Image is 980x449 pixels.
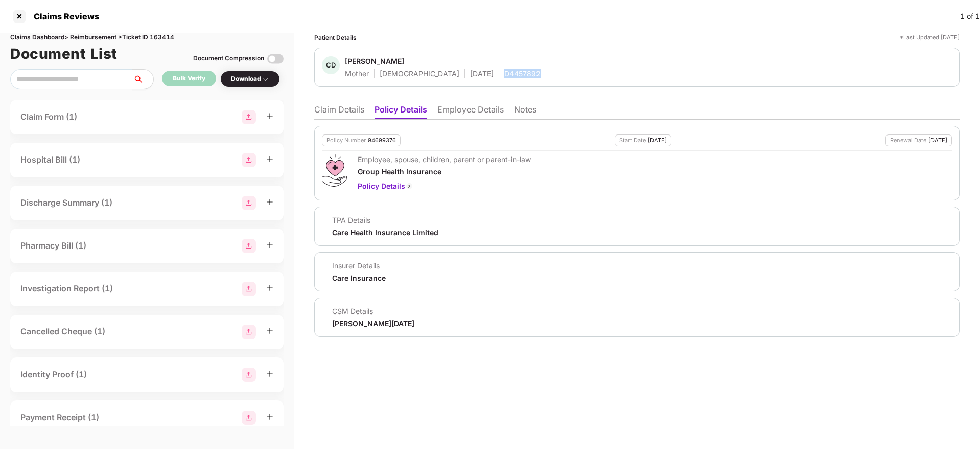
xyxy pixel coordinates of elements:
div: CSM Details [332,306,414,316]
div: Renewal Date [890,137,926,144]
li: Claim Details [314,104,364,119]
div: Hospital Bill (1) [20,153,80,166]
div: Discharge Summary (1) [20,196,112,209]
img: svg+xml;base64,PHN2ZyBpZD0iVG9nZ2xlLTMyeDMyIiB4bWxucz0iaHR0cDovL3d3dy53My5vcmcvMjAwMC9zdmciIHdpZH... [267,51,284,67]
img: svg+xml;base64,PHN2ZyB4bWxucz0iaHR0cDovL3d3dy53My5vcmcvMjAwMC9zdmciIHdpZHRoPSI0OS4zMiIgaGVpZ2h0PS... [322,154,347,187]
div: Pharmacy Bill (1) [20,239,86,252]
img: svg+xml;base64,PHN2ZyBpZD0iR3JvdXBfMjg4MTMiIGRhdGEtbmFtZT0iR3JvdXAgMjg4MTMiIHhtbG5zPSJodHRwOi8vd3... [242,411,256,425]
div: Policy Number [326,137,366,144]
div: TPA Details [332,215,438,225]
img: svg+xml;base64,PHN2ZyBpZD0iR3JvdXBfMjg4MTMiIGRhdGEtbmFtZT0iR3JvdXAgMjg4MTMiIHhtbG5zPSJodHRwOi8vd3... [242,282,256,296]
div: Investigation Report (1) [20,282,113,295]
span: search [132,75,153,83]
div: Claims Dashboard > Reimbursement > Ticket ID 163414 [10,33,284,42]
div: Care Insurance [332,273,386,283]
div: [DATE] [648,137,667,144]
img: svg+xml;base64,PHN2ZyBpZD0iQmFjay0yMHgyMCIgeG1sbnM9Imh0dHA6Ly93d3cudzMub3JnLzIwMDAvc3ZnIiB3aWR0aD... [405,182,413,190]
div: [DATE] [928,137,947,144]
span: plus [266,413,273,420]
span: plus [266,327,273,334]
div: [DATE] [470,69,494,78]
img: svg+xml;base64,PHN2ZyBpZD0iR3JvdXBfMjg4MTMiIGRhdGEtbmFtZT0iR3JvdXAgMjg4MTMiIHhtbG5zPSJodHRwOi8vd3... [242,153,256,167]
img: svg+xml;base64,PHN2ZyBpZD0iR3JvdXBfMjg4MTMiIGRhdGEtbmFtZT0iR3JvdXAgMjg4MTMiIHhtbG5zPSJodHRwOi8vd3... [242,325,256,339]
span: plus [266,113,273,120]
div: Cancelled Cheque (1) [20,325,105,338]
span: plus [266,241,273,249]
div: Patient Details [314,33,357,42]
span: plus [266,155,273,163]
span: plus [266,284,273,291]
div: Insurer Details [332,261,386,271]
img: svg+xml;base64,PHN2ZyBpZD0iR3JvdXBfMjg4MTMiIGRhdGEtbmFtZT0iR3JvdXAgMjg4MTMiIHhtbG5zPSJodHRwOi8vd3... [242,110,256,124]
div: Payment Receipt (1) [20,411,99,424]
div: Mother [345,69,369,78]
div: [DEMOGRAPHIC_DATA] [380,69,459,78]
div: Identity Proof (1) [20,368,87,381]
div: Claim Form (1) [20,110,77,123]
div: Employee, spouse, children, parent or parent-in-law [358,154,531,164]
li: Employee Details [437,104,504,119]
img: svg+xml;base64,PHN2ZyBpZD0iR3JvdXBfMjg4MTMiIGRhdGEtbmFtZT0iR3JvdXAgMjg4MTMiIHhtbG5zPSJodHRwOi8vd3... [242,368,256,382]
div: Care Health Insurance Limited [332,228,438,237]
h1: Document List [10,42,118,65]
div: Bulk Verify [173,74,205,83]
div: 94699376 [368,137,396,144]
img: svg+xml;base64,PHN2ZyBpZD0iR3JvdXBfMjg4MTMiIGRhdGEtbmFtZT0iR3JvdXAgMjg4MTMiIHhtbG5zPSJodHRwOi8vd3... [242,196,256,210]
img: svg+xml;base64,PHN2ZyBpZD0iR3JvdXBfMjg4MTMiIGRhdGEtbmFtZT0iR3JvdXAgMjg4MTMiIHhtbG5zPSJodHRwOi8vd3... [242,239,256,253]
div: Policy Details [358,181,531,192]
div: Document Compression [193,54,264,63]
div: Group Health Insurance [358,167,531,176]
div: 1 of 1 [960,11,980,22]
div: CD [322,56,340,74]
li: Notes [514,104,536,119]
img: svg+xml;base64,PHN2ZyBpZD0iRHJvcGRvd24tMzJ4MzIiIHhtbG5zPSJodHRwOi8vd3d3LnczLm9yZy8yMDAwL3N2ZyIgd2... [261,75,269,83]
div: [PERSON_NAME][DATE] [332,319,414,328]
div: *Last Updated [DATE] [900,33,960,42]
div: Start Date [619,137,646,144]
div: Claims Reviews [28,11,99,21]
li: Policy Details [375,104,427,119]
div: Download [231,74,269,84]
div: [PERSON_NAME] [345,56,404,66]
span: plus [266,198,273,206]
button: search [132,69,154,89]
div: D4457892 [504,69,541,78]
span: plus [266,370,273,377]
